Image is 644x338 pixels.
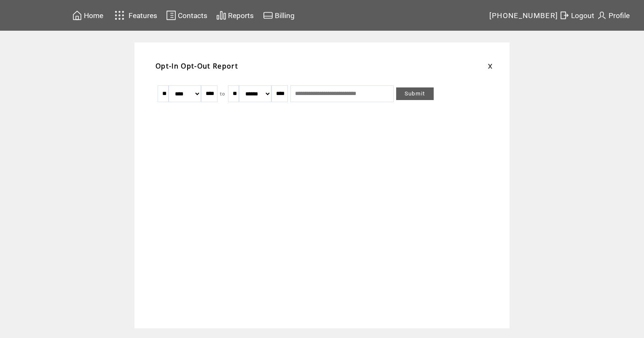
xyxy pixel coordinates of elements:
[72,10,82,21] img: home.svg
[609,11,630,20] span: Profile
[71,9,105,22] a: Home
[216,10,226,21] img: chart.svg
[129,11,157,20] span: Features
[112,8,127,22] img: features.svg
[489,11,558,20] span: [PHONE_NUMBER]
[597,10,607,21] img: profile.svg
[571,11,594,20] span: Logout
[275,11,295,20] span: Billing
[396,87,434,100] a: Submit
[228,11,254,20] span: Reports
[165,9,209,22] a: Contacts
[262,9,296,22] a: Billing
[220,91,225,97] span: to
[84,11,103,20] span: Home
[111,7,158,24] a: Features
[558,9,596,22] a: Logout
[596,9,631,22] a: Profile
[263,10,273,21] img: creidtcard.svg
[215,9,255,22] a: Reports
[156,61,238,71] span: Opt-In Opt-Out Report
[559,10,569,21] img: exit.svg
[178,11,207,20] span: Contacts
[166,10,176,21] img: contacts.svg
